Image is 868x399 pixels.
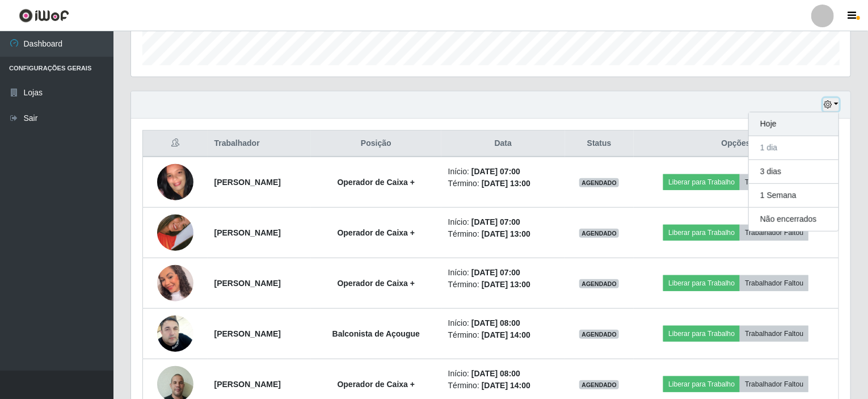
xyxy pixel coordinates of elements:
img: 1753296559045.jpeg [157,262,193,304]
img: 1701891502546.jpeg [157,142,193,222]
button: Liberar para Trabalho [663,275,740,291]
li: Início: [448,317,558,329]
button: Trabalhador Faltou [740,326,808,342]
li: Término: [448,329,558,341]
time: [DATE] 14:00 [482,330,530,339]
span: AGENDADO [579,178,619,187]
time: [DATE] 07:00 [471,217,520,226]
strong: Operador de Caixa + [338,279,415,288]
button: Trabalhador Faltou [740,376,808,392]
time: [DATE] 13:00 [482,229,530,238]
button: Liberar para Trabalho [663,326,740,342]
th: Trabalhador [208,131,311,157]
button: Trabalhador Faltou [740,275,808,291]
span: AGENDADO [579,279,619,288]
th: Data [441,131,565,157]
time: [DATE] 14:00 [482,381,530,390]
img: 1741871107484.jpeg [157,301,193,366]
li: Término: [448,228,558,240]
li: Término: [448,380,558,392]
strong: [PERSON_NAME] [214,178,281,187]
th: Status [565,131,634,157]
time: [DATE] 13:00 [482,179,530,188]
li: Término: [448,279,558,291]
li: Início: [448,368,558,380]
strong: Operador de Caixa + [338,380,415,389]
button: Não encerrados [749,208,838,231]
strong: [PERSON_NAME] [214,279,281,288]
strong: [PERSON_NAME] [214,380,281,389]
strong: Operador de Caixa + [338,228,415,237]
button: Liberar para Trabalho [663,225,740,241]
time: [DATE] 08:00 [471,318,520,327]
button: Trabalhador Faltou [740,225,808,241]
strong: Balconista de Açougue [332,329,420,338]
img: CoreUI Logo [19,9,69,23]
button: Liberar para Trabalho [663,376,740,392]
th: Posição [311,131,441,157]
button: 3 dias [749,160,838,184]
button: 1 dia [749,136,838,160]
img: 1732041144811.jpeg [157,200,193,265]
li: Início: [448,216,558,228]
time: [DATE] 07:00 [471,167,520,176]
strong: Operador de Caixa + [338,178,415,187]
li: Início: [448,166,558,178]
time: [DATE] 13:00 [482,280,530,289]
strong: [PERSON_NAME] [214,228,281,237]
time: [DATE] 08:00 [471,369,520,378]
span: AGENDADO [579,330,619,339]
time: [DATE] 07:00 [471,268,520,277]
button: Liberar para Trabalho [663,174,740,190]
button: 1 Semana [749,184,838,208]
li: Início: [448,267,558,279]
span: AGENDADO [579,229,619,238]
th: Opções [634,131,839,157]
button: Hoje [749,112,838,136]
li: Término: [448,178,558,190]
button: Trabalhador Faltou [740,174,808,190]
strong: [PERSON_NAME] [214,329,281,338]
span: AGENDADO [579,380,619,389]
